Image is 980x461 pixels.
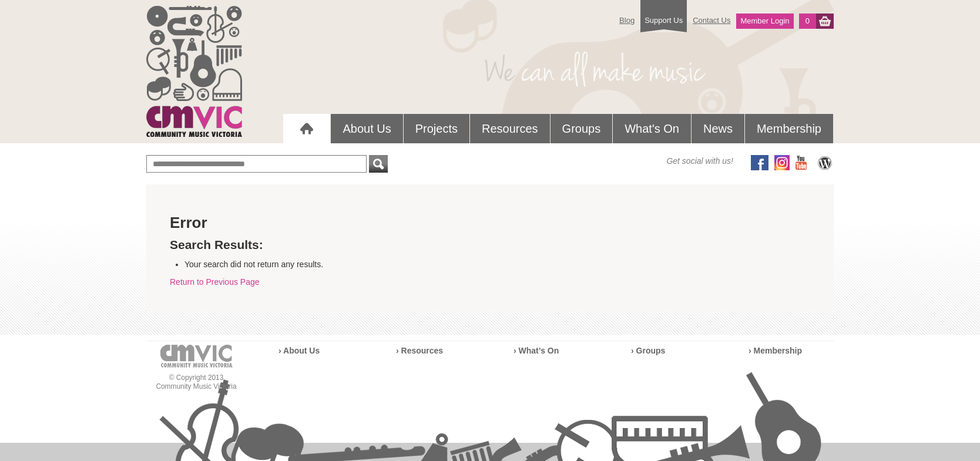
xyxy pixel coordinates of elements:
[146,6,242,137] img: cmvic_logo.png
[749,346,802,355] a: › Membership
[278,346,320,355] a: › About Us
[736,14,793,29] a: Member Login
[687,10,736,31] a: Contact Us
[170,277,260,287] a: Return to Previous Page
[613,114,691,143] a: What's On
[170,237,810,253] h3: Search Results:
[631,346,665,355] a: › Groups
[613,10,640,31] a: Blog
[692,114,744,143] a: News
[774,155,790,170] img: icon-instagram.png
[146,373,246,391] p: © Copyright 2013 Community Music Victoria
[404,114,469,143] a: Projects
[745,114,833,143] a: Membership
[666,155,733,167] span: Get social with us!
[331,114,402,143] a: About Us
[396,346,443,355] a: › Resources
[170,214,810,231] h2: Error
[160,345,233,368] img: cmvic-logo-footer.png
[514,346,559,355] a: › What’s On
[184,258,825,270] li: Your search did not return any results.
[551,114,613,143] a: Groups
[470,114,550,143] a: Resources
[816,155,834,170] img: CMVic Blog
[799,14,816,29] a: 0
